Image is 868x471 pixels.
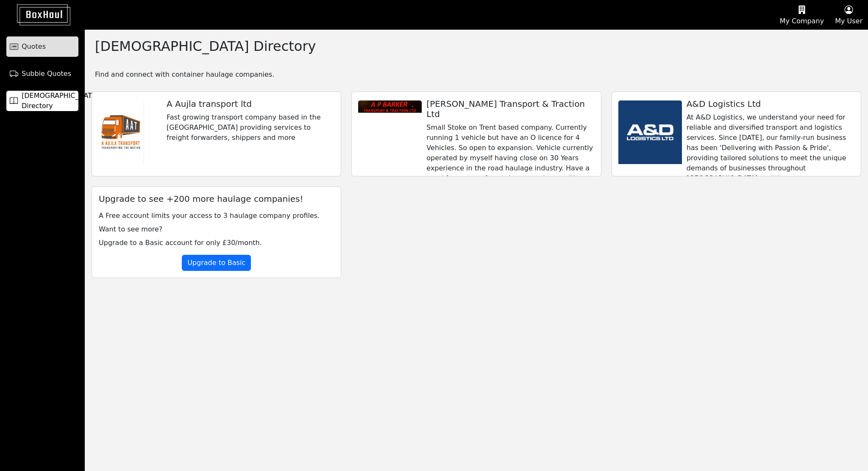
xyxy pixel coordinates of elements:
p: Upgrade to a Basic account for only £30/month. [99,238,334,248]
button: Upgrade to Basic [182,255,251,271]
a: Quotes [6,36,78,57]
a: Upgrade to Basic [92,255,341,278]
a: ...A Aujla transport ltdFast growing transport company based in the [GEOGRAPHIC_DATA] providing s... [92,92,341,176]
a: ...A&D Logistics LtdAt A&D Logistics, we understand your need for reliable and diversified transp... [612,92,861,176]
img: BoxHaul [4,4,70,25]
span: Subbie Quotes [22,69,71,79]
img: ... [618,100,682,164]
span: Quotes [22,42,46,52]
button: My Company [774,0,829,29]
a: [DEMOGRAPHIC_DATA] Directory [6,91,78,111]
h5: Upgrade to see +200 more haulage companies! [99,194,334,204]
a: ...[PERSON_NAME] Transport & Traction LtdSmall Stoke on Trent based company. Currently running 1 ... [351,92,601,176]
p: Want to see more? [99,224,334,234]
p: Small Stoke on Trent based company. Currently running 1 vehicle but have an O licence for 4 Vehic... [426,123,594,234]
p: Fast growing transport company based in the [GEOGRAPHIC_DATA] providing services to freight forwa... [167,112,334,143]
h5: [PERSON_NAME] Transport & Traction Ltd [426,99,594,119]
button: My User [829,0,868,29]
p: A Free account limits your access to 3 haulage company profiles. [99,211,334,221]
a: Subbie Quotes [6,64,78,84]
h2: [DEMOGRAPHIC_DATA] Directory [95,38,316,54]
h5: A Aujla transport ltd [167,99,334,109]
p: At A&D Logistics, we understand your need for reliable and diversified transport and logistics se... [687,112,854,316]
img: ... [358,100,422,113]
h5: A&D Logistics Ltd [687,99,854,109]
span: [DEMOGRAPHIC_DATA] Directory [22,91,99,111]
div: Find and connect with container haulage companies. [85,68,868,80]
img: ... [98,100,144,164]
